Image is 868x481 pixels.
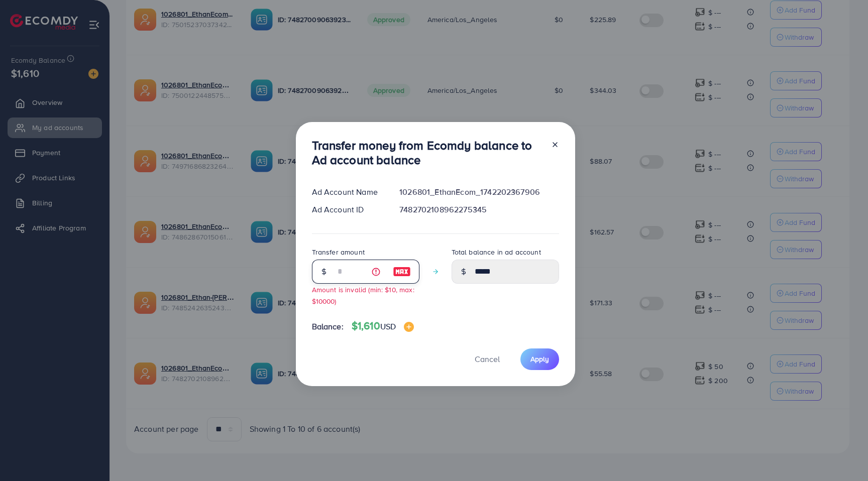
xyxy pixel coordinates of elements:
[304,204,392,215] div: Ad Account ID
[312,321,344,332] span: Balance:
[393,266,411,278] img: image
[304,186,392,198] div: Ad Account Name
[352,320,414,332] h4: $1,610
[312,247,365,257] label: Transfer amount
[520,348,559,370] button: Apply
[391,204,567,215] div: 7482702108962275345
[452,247,541,257] label: Total balance in ad account
[825,436,860,473] iframe: Chat
[462,348,512,370] button: Cancel
[391,186,567,198] div: 1026801_EthanEcom_1742202367906
[475,353,500,365] span: Cancel
[312,285,414,306] small: Amount is invalid (min: $10, max: $10000)
[380,321,396,332] span: USD
[530,354,549,364] span: Apply
[312,138,543,167] h3: Transfer money from Ecomdy balance to Ad account balance
[404,322,414,332] img: image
